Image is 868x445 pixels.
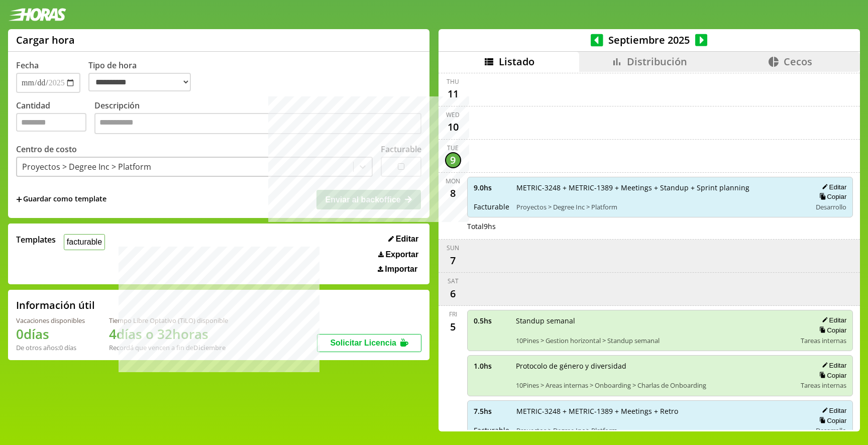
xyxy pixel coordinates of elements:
[816,192,846,201] button: Copiar
[330,339,396,347] span: Solicitar Licencia
[381,144,421,155] label: Facturable
[516,406,805,416] span: METRIC-3248 + METRIC-1389 + Meetings + Retro
[448,277,459,285] div: Sat
[447,144,459,152] div: Tue
[816,416,846,425] button: Copiar
[627,55,687,68] span: Distribución
[385,265,417,274] span: Importar
[88,60,199,93] label: Tipo de hora
[445,185,461,201] div: 8
[474,183,509,192] span: 9.0 hs
[816,326,846,335] button: Copiar
[109,316,228,325] div: Tiempo Libre Optativo (TiLO) disponible
[784,55,812,68] span: Cecos
[375,250,421,260] button: Exportar
[474,406,509,416] span: 7.5 hs
[193,343,226,352] b: Diciembre
[16,194,22,205] span: +
[474,202,509,211] span: Facturable
[499,55,534,68] span: Listado
[819,361,846,370] button: Editar
[16,298,95,312] h2: Información útil
[94,113,421,134] textarea: Descripción
[516,361,794,371] span: Protocolo de género y diversidad
[474,361,509,371] span: 1.0 hs
[516,381,794,390] span: 10Pines > Areas internas > Onboarding > Charlas de Onboarding
[16,316,85,325] div: Vacaciones disponibles
[396,235,418,244] span: Editar
[516,426,805,435] span: Proyectos > Degree Inc > Platform
[22,161,151,172] div: Proyectos > Degree Inc > Platform
[445,285,461,301] div: 6
[317,334,421,352] button: Solicitar Licencia
[445,86,461,102] div: 11
[445,252,461,268] div: 7
[445,119,461,135] div: 10
[88,73,191,91] select: Tipo de hora
[816,371,846,380] button: Copiar
[819,316,846,324] button: Editar
[16,113,86,132] input: Cantidad
[16,144,77,155] label: Centro de costo
[447,244,459,252] div: Sun
[64,234,105,250] button: facturable
[16,325,85,343] h1: 0 días
[16,234,56,245] span: Templates
[109,343,228,352] div: Recordá que vencen a fin de
[94,100,421,137] label: Descripción
[467,221,853,231] div: Total 9 hs
[449,310,457,318] div: Fri
[445,318,461,335] div: 5
[16,33,75,47] h1: Cargar hora
[801,381,846,390] span: Tareas internas
[446,177,460,185] div: Mon
[516,316,794,325] span: Standup semanal
[816,202,846,211] span: Desarrollo
[439,72,860,430] div: scrollable content
[109,325,228,343] h1: 4 días o 32 horas
[16,343,85,352] div: De otros años: 0 días
[474,425,509,435] span: Facturable
[819,183,846,191] button: Editar
[603,33,695,47] span: Septiembre 2025
[516,336,794,345] span: 10Pines > Gestion horizontal > Standup semanal
[819,406,846,415] button: Editar
[16,194,106,205] span: +Guardar como template
[816,426,846,435] span: Desarrollo
[516,202,805,211] span: Proyectos > Degree Inc > Platform
[516,183,805,192] span: METRIC-3248 + METRIC-1389 + Meetings + Standup + Sprint planning
[8,8,66,21] img: logotipo
[16,60,39,71] label: Fecha
[801,336,846,345] span: Tareas internas
[474,316,509,325] span: 0.5 hs
[446,110,460,119] div: Wed
[447,77,459,86] div: Thu
[16,100,94,137] label: Cantidad
[445,152,461,168] div: 9
[385,250,418,259] span: Exportar
[385,234,421,244] button: Editar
